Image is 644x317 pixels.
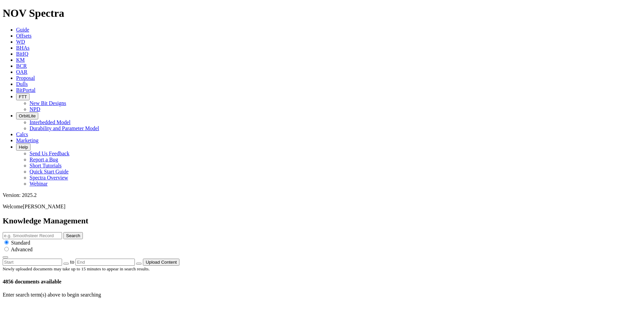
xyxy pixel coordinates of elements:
[30,175,68,180] a: Spectra Overview
[19,94,27,99] span: FTT
[16,33,32,39] a: Offsets
[30,151,69,156] a: Send Us Feedback
[16,45,30,51] a: BHAs
[30,163,62,168] a: Short Tutorials
[16,63,27,69] a: BCR
[70,259,74,265] span: to
[3,292,641,298] p: Enter search term(s) above to begin searching
[23,204,65,209] span: [PERSON_NAME]
[11,240,30,246] span: Standard
[16,27,29,33] a: Guide
[11,247,33,252] span: Advanced
[16,51,28,57] a: BitIQ
[3,259,62,266] input: Start
[16,57,25,63] a: KM
[30,106,40,112] a: NPD
[3,266,150,271] small: Newly uploaded documents may take up to 15 minutes to appear in search results.
[3,216,641,225] h2: Knowledge Management
[3,192,641,198] div: Version: 2025.2
[30,157,58,162] a: Report a Bug
[143,259,179,266] button: Upload Content
[30,169,68,174] a: Quick Start Guide
[30,181,48,187] a: Webinar
[16,69,28,75] a: OAR
[30,100,66,106] a: New Bit Designs
[16,144,31,151] button: Help
[63,232,83,239] button: Search
[3,204,641,210] p: Welcome
[16,81,28,87] a: Dulls
[30,119,70,125] a: Interbedded Model
[16,138,39,143] a: Marketing
[16,112,38,119] button: OrbitLite
[19,145,28,150] span: Help
[75,259,135,266] input: End
[16,93,30,100] button: FTT
[16,75,35,81] a: Proposal
[16,131,28,137] a: Calcs
[3,7,641,19] h1: NOV Spectra
[3,279,641,285] h4: 4856 documents available
[16,39,25,45] a: WD
[30,125,99,131] a: Durability and Parameter Model
[16,87,36,93] a: BitPortal
[3,232,62,239] input: e.g. Smoothsteer Record
[19,113,36,118] span: OrbitLite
